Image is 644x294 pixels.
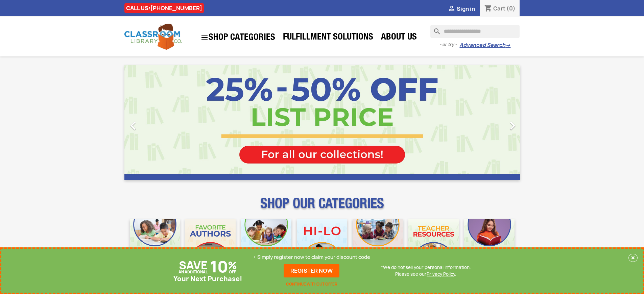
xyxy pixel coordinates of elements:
span: Cart [493,5,505,12]
ul: Carousel container [124,65,520,180]
span: → [505,42,510,49]
span: (0) [506,5,516,12]
span: - or try - [439,41,459,48]
img: Classroom Library Company [124,24,182,50]
a: [PHONE_NUMBER] [150,4,202,12]
p: SHOP OUR CATEGORIES [124,201,520,214]
i: shopping_cart [484,5,492,13]
span: Sign in [457,5,475,13]
div: CALL US: [124,3,204,13]
i:  [200,33,209,42]
img: CLC_Teacher_Resources_Mobile.jpg [408,219,459,269]
img: CLC_Fiction_Nonfiction_Mobile.jpg [353,219,403,269]
a: Advanced Search→ [459,42,510,49]
img: CLC_Bulk_Mobile.jpg [130,219,180,269]
img: CLC_Phonics_And_Decodables_Mobile.jpg [241,219,291,269]
i:  [504,117,521,134]
i: search [430,25,438,33]
input: Search [430,25,520,38]
a: Previous [124,65,184,180]
img: CLC_Dyslexia_Mobile.jpg [464,219,515,269]
i:  [448,5,456,13]
a: SHOP CATEGORIES [197,30,279,45]
a: Fulfillment Solutions [280,31,377,45]
i:  [125,117,142,134]
a:  Sign in [448,5,475,13]
a: Next [460,65,520,180]
img: CLC_HiLo_Mobile.jpg [297,219,347,269]
img: CLC_Favorite_Authors_Mobile.jpg [185,219,236,269]
a: About Us [378,31,420,45]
